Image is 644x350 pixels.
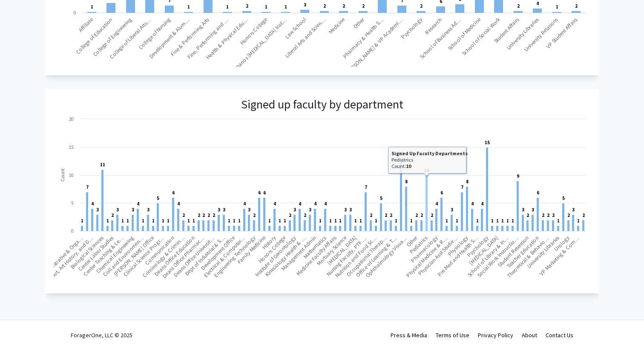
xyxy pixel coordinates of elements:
text: 7 [86,184,89,190]
text: 6 [440,190,443,196]
text: VP Student Affairs [545,16,579,50]
text: Physician Asst Studie… [417,234,459,277]
text: 1 [354,218,357,224]
text: 1 [265,4,267,10]
text: 2 [246,3,248,9]
text: 5 [380,195,382,201]
text: Criminology & Crimin… [141,234,186,279]
text: School of Social Work [460,16,502,57]
text: 2 [304,212,306,218]
text: Karmanos [MEDICAL_DATA] Inst… [227,16,288,77]
text: 1 [81,218,83,224]
text: Fine & Performing Arts [169,16,211,58]
text: 1 [339,218,342,224]
text: 1 [233,218,236,224]
text: 1 [501,218,504,224]
text: Development & Alum… [147,16,191,60]
text: Physical Medicine & R… [405,234,449,279]
text: Social Work Instructio… [476,234,520,279]
div: ForagerOne, LLC © 2025 [71,320,132,350]
text: 1 [506,218,509,224]
text: Urology [552,234,571,253]
text: Student Affairs [492,16,520,45]
text: Kinesiology Health & … [264,234,308,278]
text: 1 [319,218,322,224]
text: College of Liberal Arts… [108,16,152,60]
text: [PERSON_NAME] & VP Academi… [344,16,405,77]
text: 9 [517,173,519,179]
text: Deans Office Pharmac… [161,234,206,280]
text: 0 [74,10,76,16]
text: 4 [324,201,327,207]
text: Administrative & Orga… [40,234,84,279]
text: [PERSON_NAME] Office [112,234,155,278]
text: Pre-Med and Health S… [436,234,480,278]
text: 1 [142,218,144,224]
text: 2 [420,3,423,9]
text: 1 [285,4,287,10]
text: 1 [121,218,124,224]
text: Pharmacology [409,234,439,264]
text: 6 [537,190,539,196]
text: 4 [273,201,276,207]
text: 3 [96,207,99,213]
text: Psychology [466,234,490,259]
text: 3 [116,207,119,213]
text: College of Engineering [91,16,133,58]
text: Count [59,168,66,182]
text: 1 [187,218,190,224]
text: Center Labor Studies [76,234,115,273]
text: [MEDICAL_DATA] [468,234,500,267]
text: University Libraries [505,16,540,51]
text: 6 [263,190,266,196]
text: Ophthalmology Visua… [364,234,408,279]
text: 4 [177,201,180,207]
text: 2 [323,3,326,9]
text: 3 [522,207,524,213]
text: School of Library & In… [466,234,510,279]
text: 1 [496,218,499,224]
text: 2 [207,212,210,218]
text: 1 [284,218,286,224]
text: 3 [344,207,347,213]
text: 1 [359,218,362,224]
text: Law School [283,16,308,40]
text: 6 [172,190,175,196]
text: Center Teaching & Le… [82,234,125,278]
text: 11 [100,162,105,168]
text: Teacher Education [505,234,540,270]
text: 4 [137,201,139,207]
text: 1 [491,218,494,224]
text: Mortuary Science [315,234,348,267]
text: 6 [258,190,261,196]
text: 3 [147,207,149,213]
text: 7 [365,184,367,190]
text: 3 [349,207,352,213]
text: Civil and Environmen… [101,234,145,278]
text: Research [423,16,443,36]
text: School of Medicine [446,16,482,52]
text: 0 [71,228,73,234]
text: 1 [446,218,448,224]
text: 2 [213,212,215,218]
text: Art, Art History, and D… [51,234,95,279]
text: Biological Sciences [69,234,105,270]
text: Physiology [446,234,469,258]
text: Electrical & Computer… [202,234,247,279]
text: 2 [431,212,433,218]
text: 2 [542,212,544,218]
text: Occupational Therap… [345,234,389,278]
text: 15 [485,139,490,145]
text: 2 [575,3,578,9]
text: Liberal Arts and Scien… [284,16,327,60]
a: Terms of Use [436,331,469,339]
a: About [522,331,537,339]
text: Deans Office Education [152,234,196,278]
text: 4 [536,0,539,6]
h3: Signed up faculty by department [241,97,403,112]
text: 1 [556,4,558,10]
text: 15 [69,144,73,150]
text: 3 [451,207,453,213]
text: 4 [481,201,483,207]
text: 1 [410,218,413,224]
